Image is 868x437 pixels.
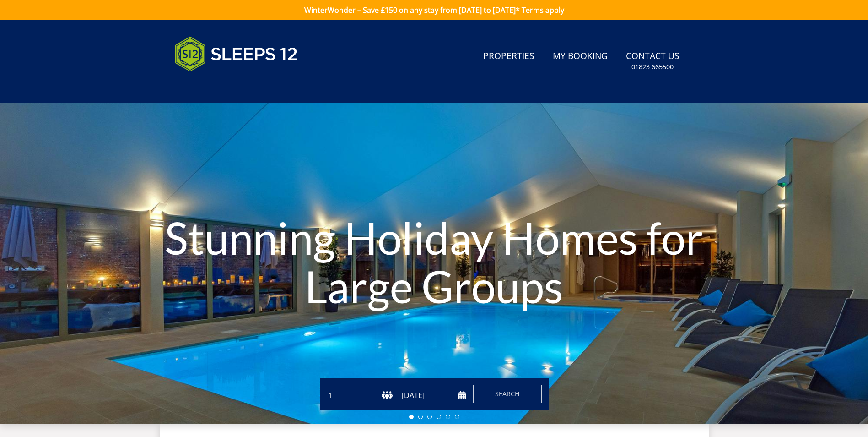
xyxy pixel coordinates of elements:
[622,46,683,76] a: Contact Us01823 665500
[174,31,298,77] img: Sleeps 12
[170,82,266,90] iframe: Customer reviews powered by Trustpilot
[549,46,611,67] a: My Booking
[130,195,738,328] h1: Stunning Holiday Homes for Large Groups
[495,389,520,398] span: Search
[631,62,674,71] small: 01823 665500
[480,46,538,67] a: Properties
[473,385,542,403] button: Search
[400,388,466,403] input: Arrival Date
